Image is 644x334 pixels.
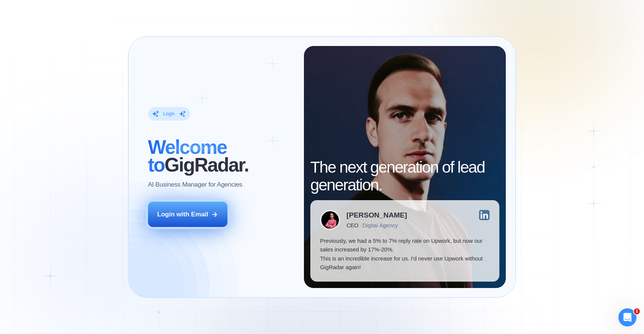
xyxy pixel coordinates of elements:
[346,222,358,228] div: CEO
[618,308,636,326] iframe: Intercom live chat
[148,202,228,227] button: Login with Email
[148,138,295,174] h2: ‍ GigRadar.
[310,158,499,194] h2: The next generation of lead generation.
[320,236,490,272] p: Previously, we had a 5% to 7% reply rate on Upwork, but now our sales increased by 17%-20%. This ...
[163,110,175,117] div: Login
[346,211,407,219] div: [PERSON_NAME]
[362,222,398,228] div: Digital Agency
[634,308,640,314] span: 1
[157,210,208,219] div: Login with Email
[148,180,243,189] p: AI Business Manager for Agencies
[148,136,227,176] span: Welcome to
